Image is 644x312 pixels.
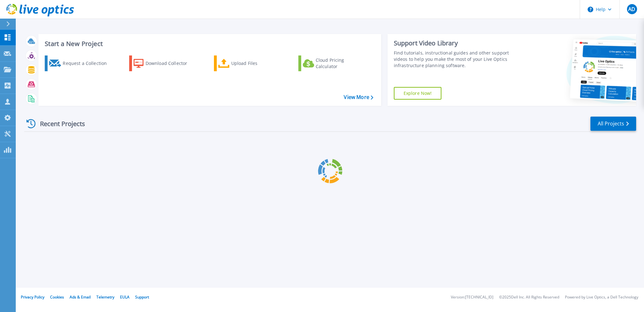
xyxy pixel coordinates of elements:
[394,50,521,69] div: Find tutorials, instructional guides and other support videos to help you make the most of your L...
[565,295,638,299] li: Powered by Live Optics, a Dell Technology
[590,117,636,131] a: All Projects
[316,57,366,70] div: Cloud Pricing Calculator
[21,294,44,300] a: Privacy Policy
[499,295,559,299] li: © 2025 Dell Inc. All Rights Reserved
[45,40,373,47] h3: Start a New Project
[50,294,64,300] a: Cookies
[24,116,94,131] div: Recent Projects
[394,39,521,47] div: Support Video Library
[129,55,199,71] a: Download Collector
[63,57,113,70] div: Request a Collection
[70,294,91,300] a: Ads & Email
[344,94,373,100] a: View More
[214,55,284,71] a: Upload Files
[451,295,493,299] li: Version: [TECHNICAL_ID]
[394,87,442,100] a: Explore Now!
[146,57,196,70] div: Download Collector
[120,294,129,300] a: EULA
[628,7,635,12] span: AD
[96,294,114,300] a: Telemetry
[231,57,282,70] div: Upload Files
[298,55,369,71] a: Cloud Pricing Calculator
[135,294,149,300] a: Support
[45,55,115,71] a: Request a Collection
